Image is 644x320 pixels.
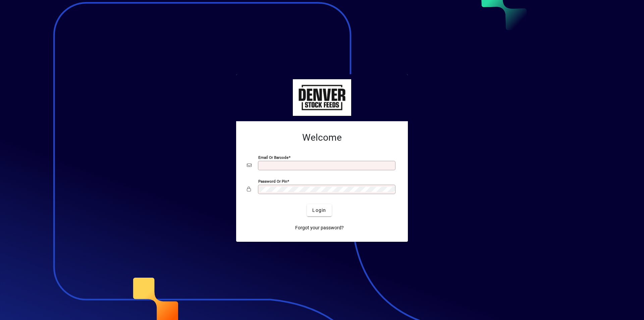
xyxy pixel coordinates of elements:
[307,204,331,216] button: Login
[312,207,326,214] span: Login
[258,179,287,184] mat-label: Password or Pin
[258,155,288,160] mat-label: Email or Barcode
[247,132,397,143] h2: Welcome
[295,224,344,231] span: Forgot your password?
[292,222,346,234] a: Forgot your password?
